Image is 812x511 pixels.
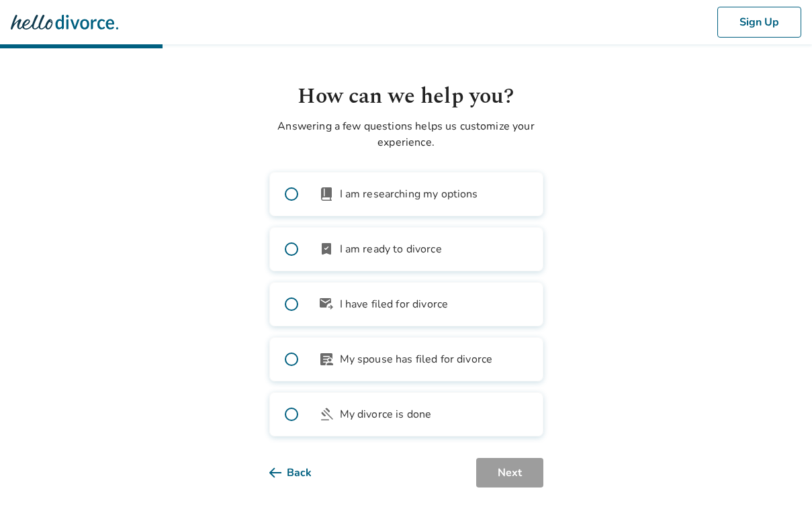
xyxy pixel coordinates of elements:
[340,186,478,202] span: I am researching my options
[340,351,493,367] span: My spouse has filed for divorce
[318,406,334,422] span: gavel
[318,351,334,367] span: article_person
[269,458,333,487] button: Back
[269,81,543,113] h1: How can we help you?
[717,7,801,38] button: Sign Up
[269,118,543,150] p: Answering a few questions helps us customize your experience.
[476,458,543,487] button: Next
[340,241,442,257] span: I am ready to divorce
[318,241,334,257] span: bookmark_check
[340,296,449,312] span: I have filed for divorce
[318,296,334,312] span: outgoing_mail
[318,186,334,202] span: book_2
[11,9,118,36] img: Hello Divorce Logo
[340,406,432,422] span: My divorce is done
